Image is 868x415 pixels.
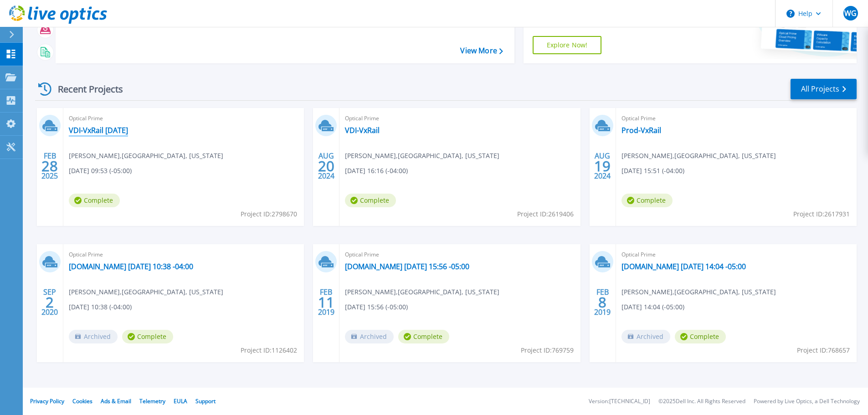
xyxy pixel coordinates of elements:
a: All Projects [791,79,857,99]
span: Complete [122,330,173,343]
span: 28 [41,162,58,170]
span: [DATE] 09:53 (-05:00) [69,166,132,176]
div: FEB 2019 [318,286,335,319]
a: View More [460,46,503,55]
span: [PERSON_NAME] , [GEOGRAPHIC_DATA], [US_STATE] [345,287,499,297]
span: Project ID: 2617931 [793,209,850,219]
span: [PERSON_NAME] , [GEOGRAPHIC_DATA], [US_STATE] [69,151,223,161]
span: 11 [318,298,334,306]
span: Optical Prime [621,250,851,260]
span: [PERSON_NAME] , [GEOGRAPHIC_DATA], [US_STATE] [621,287,776,297]
a: [DOMAIN_NAME] [DATE] 10:38 -04:00 [69,262,193,271]
span: [DATE] 15:51 (-04:00) [621,166,684,176]
span: Complete [675,330,726,343]
span: 8 [598,298,606,306]
span: 19 [594,162,611,170]
div: SEP 2020 [41,286,58,319]
a: Cookies [72,397,92,405]
span: Project ID: 1126402 [241,345,297,355]
li: Version: [TECHNICAL_ID] [589,399,650,405]
span: Project ID: 2798670 [241,209,297,219]
a: VDI-VxRail [345,126,380,135]
span: WG [844,10,857,17]
span: [DATE] 16:16 (-04:00) [345,166,408,176]
span: Archived [69,330,118,343]
span: 20 [318,162,334,170]
a: Explore Now! [533,36,602,54]
span: Complete [398,330,449,343]
div: AUG 2024 [594,149,611,183]
span: [PERSON_NAME] , [GEOGRAPHIC_DATA], [US_STATE] [621,151,776,161]
div: AUG 2024 [318,149,335,183]
span: [DATE] 15:56 (-05:00) [345,302,408,312]
span: Project ID: 768657 [797,345,850,355]
span: 2 [46,298,54,306]
div: Recent Projects [35,78,135,100]
span: Optical Prime [69,113,298,123]
span: Optical Prime [69,250,298,260]
a: Ads & Email [101,397,131,405]
a: [DOMAIN_NAME] [DATE] 14:04 -05:00 [621,262,746,271]
a: VDI-VxRail [DATE] [69,126,128,135]
span: Optical Prime [621,113,851,123]
div: FEB 2019 [594,286,611,319]
span: Complete [345,194,396,207]
li: © 2025 Dell Inc. All Rights Reserved [658,399,745,405]
span: [PERSON_NAME] , [GEOGRAPHIC_DATA], [US_STATE] [345,151,499,161]
a: Privacy Policy [30,397,64,405]
span: [DATE] 14:04 (-05:00) [621,302,684,312]
a: Telemetry [139,397,165,405]
span: Archived [621,330,670,343]
div: FEB 2025 [41,149,58,183]
a: [DOMAIN_NAME] [DATE] 15:56 -05:00 [345,262,469,271]
span: Complete [69,194,120,207]
span: [PERSON_NAME] , [GEOGRAPHIC_DATA], [US_STATE] [69,287,223,297]
a: Prod-VxRail [621,126,661,135]
a: Support [195,397,216,405]
span: Complete [621,194,673,207]
span: [DATE] 10:38 (-04:00) [69,302,132,312]
span: Project ID: 2619406 [517,209,574,219]
li: Powered by Live Optics, a Dell Technology [754,399,860,405]
span: Optical Prime [345,113,575,123]
a: EULA [174,397,187,405]
span: Optical Prime [345,250,575,260]
span: Archived [345,330,394,343]
span: Project ID: 769759 [521,345,574,355]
